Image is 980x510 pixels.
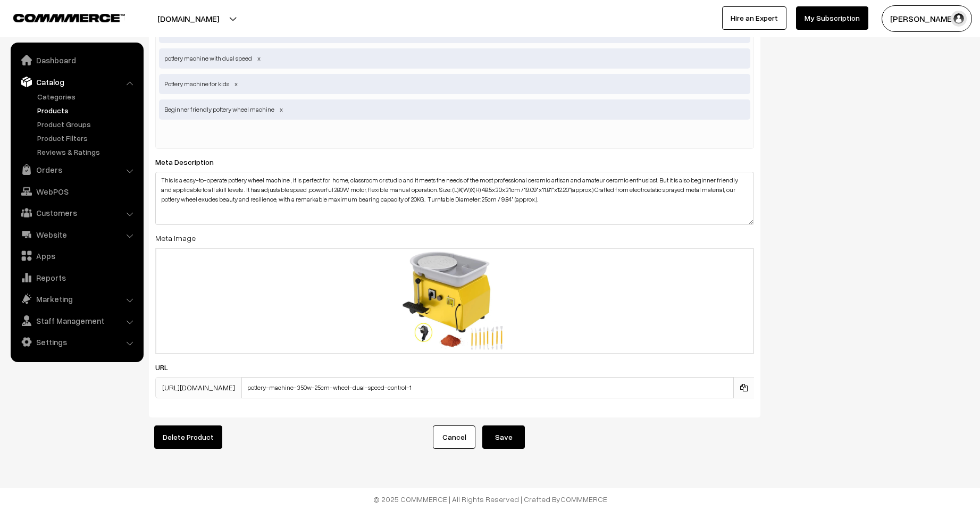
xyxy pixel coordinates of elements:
span: Beginner friendly pottery wheel machine [159,99,750,120]
button: [PERSON_NAME] [882,5,972,32]
label: Meta Image [155,232,196,244]
button: Save [482,425,525,449]
a: Product Groups [35,119,140,130]
a: COMMMERCE [560,495,607,504]
a: Website [13,225,140,244]
input: URL [241,377,734,398]
a: Marketing [13,289,140,308]
a: My Subscription [796,6,868,30]
a: Reports [13,268,140,287]
span: Pottery machine for kids [159,74,750,94]
a: Customers [13,203,140,222]
img: user [951,11,967,27]
a: Apps [13,246,140,265]
a: COMMMERCE [13,11,106,23]
a: Orders [13,160,140,179]
label: URL [155,362,181,373]
a: Categories [35,91,140,102]
a: Dashboard [13,51,140,70]
textarea: This is a easy-to-operate pottery wheel machine , it is perfect for home, classroom or studio and... [155,172,754,225]
a: Catalog [13,72,140,91]
label: Meta Description [155,156,227,168]
a: Staff Management [13,311,140,330]
img: COMMMERCE [13,14,125,22]
a: Reviews & Ratings [35,146,140,157]
a: Products [35,105,140,116]
a: Settings [13,332,140,352]
a: Cancel [433,425,475,449]
span: [URL][DOMAIN_NAME] [155,377,241,398]
a: WebPOS [13,182,140,201]
a: Product Filters [35,132,140,144]
button: Delete Product [154,425,222,449]
a: Hire an Expert [722,6,786,30]
span: pottery machine with dual speed [159,48,750,69]
button: [DOMAIN_NAME] [120,5,256,32]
